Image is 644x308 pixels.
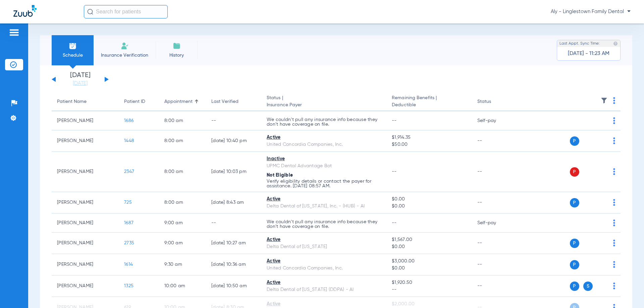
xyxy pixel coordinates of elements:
span: 2735 [124,241,134,245]
td: -- [472,192,517,213]
td: -- [472,152,517,192]
td: 9:00 AM [159,233,206,254]
span: Insurance Verification [99,52,151,59]
span: P [570,198,579,207]
img: x.svg [598,261,605,268]
td: Self-pay [472,111,517,130]
span: 725 [124,200,132,205]
div: United Concordia Companies, Inc. [267,265,381,272]
img: History [173,42,181,50]
div: UPMC Dental Advantage Bot [267,163,381,170]
img: group-dot-blue.svg [613,168,615,175]
td: [DATE] 8:43 AM [206,192,261,213]
input: Search for patients [84,5,168,18]
td: [DATE] 10:36 AM [206,254,261,275]
td: [PERSON_NAME] [52,111,119,130]
img: x.svg [598,117,605,124]
td: 9:30 AM [159,254,206,275]
img: Manual Insurance Verification [121,42,129,50]
span: [DATE] - 11:23 AM [568,50,609,57]
p: We couldn’t pull any insurance info because they don’t have coverage on file. [267,220,381,229]
img: Search Icon [87,9,93,15]
div: Patient Name [57,98,113,105]
img: x.svg [598,168,605,175]
a: [DATE] [60,80,100,87]
span: Schedule [57,52,89,59]
span: 1325 [124,284,133,288]
td: [PERSON_NAME] [52,213,119,233]
iframe: Chat Widget [610,276,644,308]
div: Patient Name [57,98,87,105]
span: Not Eligible [267,173,293,178]
td: -- [206,213,261,233]
div: Last Verified [211,98,256,105]
div: Patient ID [124,98,145,105]
td: 9:00 AM [159,213,206,233]
div: United Concordia Companies, Inc. [267,141,381,148]
td: [PERSON_NAME] [52,233,119,254]
img: group-dot-blue.svg [613,97,615,104]
img: x.svg [598,240,605,246]
span: P [570,239,579,248]
span: $50.00 [392,141,466,148]
img: x.svg [598,199,605,206]
span: $0.00 [392,243,466,250]
img: x.svg [598,137,605,144]
td: -- [206,111,261,130]
div: Active [267,279,381,286]
span: -- [392,169,397,174]
span: $0.00 [392,265,466,272]
td: [PERSON_NAME] [52,152,119,192]
span: -- [392,118,397,123]
span: Insurance Payer [267,102,381,109]
img: hamburger-icon [9,28,19,37]
td: [PERSON_NAME] [52,192,119,213]
li: [DATE] [60,72,100,87]
div: Patient ID [124,98,154,105]
img: group-dot-blue.svg [613,137,615,144]
span: P [570,282,579,291]
img: group-dot-blue.svg [613,220,615,226]
span: Last Appt. Sync Time: [559,40,600,47]
td: [DATE] 10:27 AM [206,233,261,254]
div: Appointment [164,98,201,105]
span: P [570,136,579,146]
div: Appointment [164,98,193,105]
td: -- [472,275,517,297]
th: Status | [261,93,386,111]
img: group-dot-blue.svg [613,199,615,206]
span: $0.00 [392,196,466,203]
td: 8:00 AM [159,192,206,213]
span: $1,914.35 [392,134,466,141]
td: 8:00 AM [159,152,206,192]
p: Verify eligibility details or contact the payer for assistance. [DATE] 08:57 AM. [267,179,381,188]
p: We couldn’t pull any insurance info because they don’t have coverage on file. [267,117,381,127]
div: Active [267,196,381,203]
span: P [570,260,579,269]
td: [PERSON_NAME] [52,275,119,297]
th: Status [472,93,517,111]
img: group-dot-blue.svg [613,261,615,268]
div: Active [267,236,381,243]
div: Delta Dental of [US_STATE], Inc. - (HUB) - AI [267,203,381,210]
td: -- [472,233,517,254]
div: Active [267,301,381,308]
img: x.svg [598,283,605,289]
div: Active [267,134,381,141]
div: Delta Dental of [US_STATE] [267,243,381,250]
span: 1686 [124,118,133,123]
div: Last Verified [211,98,238,105]
span: P [570,167,579,177]
td: 8:00 AM [159,111,206,130]
span: $1,567.00 [392,236,466,243]
span: -- [392,221,397,225]
img: x.svg [598,220,605,226]
span: $0.00 [392,203,466,210]
span: 1614 [124,262,133,267]
span: -- [392,286,466,293]
img: filter.svg [601,97,607,104]
td: [DATE] 10:40 PM [206,130,261,152]
span: S [583,282,593,291]
div: Delta Dental of [US_STATE] (DDPA) - AI [267,286,381,293]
